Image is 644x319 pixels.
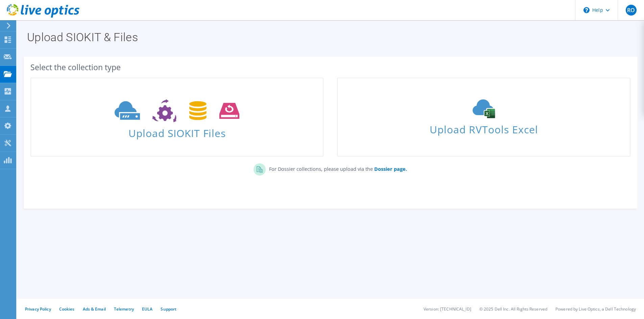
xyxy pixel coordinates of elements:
[25,306,51,312] a: Privacy Policy
[30,63,630,71] div: Select the collection type
[555,306,636,312] li: Powered by Live Optics, a Dell Technology
[114,306,134,312] a: Telemetry
[30,78,324,157] a: Upload SIOKIT Files
[479,306,547,312] li: © 2025 Dell Inc. All Rights Reserved
[59,306,75,312] a: Cookies
[31,124,323,138] span: Upload SIOKIT Files
[374,166,407,172] b: Dossier page.
[27,31,630,43] h1: Upload SIOKIT & Files
[337,78,630,157] a: Upload RVTools Excel
[266,163,407,173] p: For Dossier collections, please upload via the
[583,7,590,13] svg: \n
[626,5,637,16] span: RO
[338,121,629,135] span: Upload RVTools Excel
[142,306,152,312] a: EULA
[424,306,471,312] li: Version: [TECHNICAL_ID]
[161,306,176,312] a: Support
[83,306,106,312] a: Ads & Email
[373,166,407,172] a: Dossier page.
